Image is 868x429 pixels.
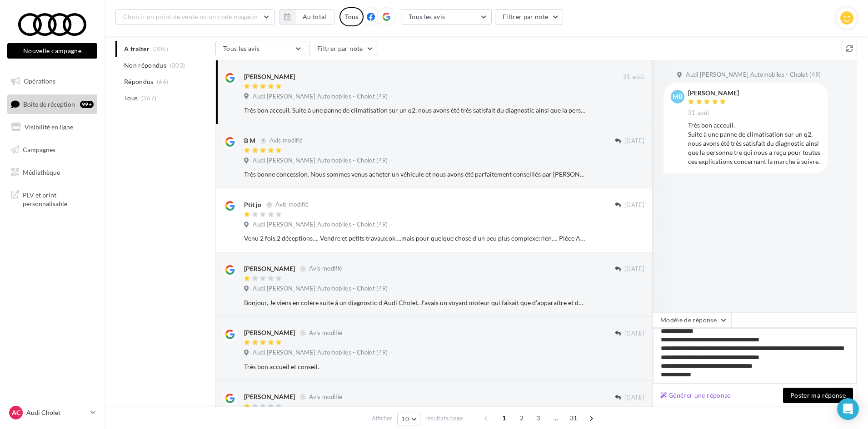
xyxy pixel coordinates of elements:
[253,221,388,229] span: Audi [PERSON_NAME] Automobiles - Cholet (49)
[279,9,334,25] button: Au total
[157,78,168,85] span: (64)
[244,328,295,337] div: [PERSON_NAME]
[653,312,732,328] button: Modèle de réponse
[223,44,260,52] span: Tous les avis
[624,201,644,209] span: [DATE]
[244,200,261,209] div: Ptit jo
[309,329,342,336] span: Avis modifié
[295,9,334,25] button: Au total
[244,362,585,371] div: Très bon accueil et conseil.
[624,137,644,145] span: [DATE]
[253,349,388,357] span: Audi [PERSON_NAME] Automobiles - Cholet (49)
[141,94,157,102] span: (367)
[309,393,342,400] span: Avis modifié
[5,94,99,114] a: Boîte de réception99+
[5,163,99,182] a: Médiathèque
[339,7,364,26] div: Tous
[269,137,303,144] span: Avis modifié
[23,189,94,208] span: PLV et print personnalisable
[244,264,295,273] div: [PERSON_NAME]
[566,411,581,425] span: 31
[253,93,388,101] span: Audi [PERSON_NAME] Automobiles - Cholet (49)
[686,71,821,79] span: Audi [PERSON_NAME] Automobiles - Cholet (49)
[24,77,55,85] span: Opérations
[244,106,585,115] div: Très bon acceuil. Suite à une panne de climatisation sur un q2, nous avons été très satisfait du ...
[549,411,563,425] span: ...
[688,109,709,117] span: 31 août
[7,43,97,59] button: Nouvelle campagne
[783,388,853,403] button: Poster ma réponse
[497,411,511,425] span: 1
[25,123,73,131] span: Visibilité en ligne
[397,413,420,425] button: 10
[688,121,821,166] div: Très bon acceuil. Suite à une panne de climatisation sur un q2, nous avons été très satisfait du ...
[253,285,388,293] span: Audi [PERSON_NAME] Automobiles - Cholet (49)
[26,408,87,417] p: Audi Cholet
[624,330,644,338] span: [DATE]
[124,61,166,70] span: Non répondus
[623,73,644,81] span: 31 août
[5,118,99,137] a: Visibilité en ligne
[5,72,99,91] a: Opérations
[5,185,99,212] a: PLV et print personnalisable
[657,390,734,401] button: Générer une réponse
[124,77,154,86] span: Répondus
[244,136,255,145] div: B M
[688,90,739,96] div: [PERSON_NAME]
[115,9,274,25] button: Choisir un point de vente ou un code magasin
[215,41,306,56] button: Tous les avis
[80,101,94,108] div: 99+
[673,92,683,101] span: MB
[244,298,585,307] div: Bonjour, Je viens en colère suite à un diagnostic d Audi Cholet. J’avais un voyant moteur qui fai...
[123,13,258,20] span: Choisir un point de vente ou un code magasin
[531,411,545,425] span: 3
[372,414,392,423] span: Afficher
[244,234,585,243] div: Venu 2 fois,2 déceptions…. Vendre et petits travaux,ok….mais pour quelque chose d’un peu plus com...
[253,157,388,165] span: Audi [PERSON_NAME] Automobiles - Cholet (49)
[425,414,463,423] span: résultats/page
[5,140,99,159] a: Campagnes
[837,398,859,420] div: Open Intercom Messenger
[401,9,492,25] button: Tous les avis
[309,41,378,56] button: Filtrer par note
[244,72,295,81] div: [PERSON_NAME]
[244,392,295,401] div: [PERSON_NAME]
[624,265,644,273] span: [DATE]
[23,100,75,108] span: Boîte de réception
[514,411,529,425] span: 2
[624,394,644,402] span: [DATE]
[23,146,55,153] span: Campagnes
[409,13,445,20] span: Tous les avis
[12,408,20,417] span: AC
[7,404,97,421] a: AC Audi Cholet
[244,170,585,179] div: Très bonne concession. Nous sommes venus acheter un véhicule et nous avons été parfaitement conse...
[495,9,564,25] button: Filtrer par note
[275,201,309,208] span: Avis modifié
[124,94,138,103] span: Tous
[23,168,60,176] span: Médiathèque
[401,415,409,423] span: 10
[170,62,185,69] span: (303)
[309,265,342,272] span: Avis modifié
